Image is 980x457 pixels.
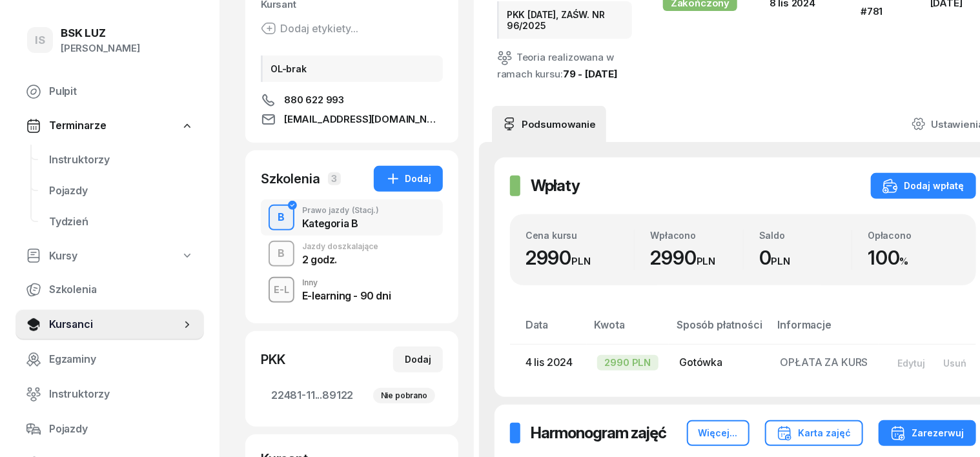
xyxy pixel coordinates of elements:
span: Instruktorzy [49,386,194,403]
button: Dodaj [393,347,443,372]
div: Usuń [944,358,967,369]
div: Gotówka [679,354,759,371]
div: Opłacono [868,230,960,241]
span: Egzaminy [49,351,194,368]
small: PLN [697,255,716,267]
button: Karta zajęć [765,420,863,446]
a: Kursy [15,241,204,271]
div: Karta zajęć [777,425,852,441]
span: Tydzień [49,214,194,230]
span: (Stacj.) [352,207,379,214]
small: PLN [571,255,591,267]
span: Instruktorzy [49,152,194,168]
th: Kwota [587,316,669,344]
div: E-L [269,281,294,298]
small: % [900,255,909,267]
div: PKK [DATE], ZAŚW. NR 96/2025 [497,1,632,39]
button: Dodaj etykiety... [261,21,358,36]
div: B [273,207,291,228]
button: Więcej... [687,420,750,446]
a: Terminarze [15,111,204,141]
button: Edytuj [889,352,935,374]
div: BSK LUZ [61,28,140,39]
div: Wpłacono [650,230,742,241]
div: 100 [868,246,960,270]
div: Jazdy doszkalające [302,243,378,250]
a: Pulpit [15,76,204,107]
div: PKK [261,350,285,369]
a: 79 - [DATE] [563,68,618,80]
button: BJazdy doszkalające2 godz. [261,236,443,272]
button: B [269,241,294,267]
span: Pulpit [49,83,194,100]
div: Dodaj [405,352,431,367]
a: Szkolenia [15,274,204,305]
div: Teoria realizowana w ramach kursu: [497,49,632,83]
div: E-learning - 90 dni [302,290,391,301]
button: BPrawo jazdy(Stacj.)Kategoria B [261,199,443,236]
span: 4 lis 2024 [526,356,573,369]
div: Zarezerwuj [890,425,965,441]
small: PLN [771,255,791,267]
span: Kursanci [49,316,181,333]
span: Terminarze [49,117,106,134]
span: Szkolenia [49,281,194,298]
a: Instruktorzy [15,379,204,410]
a: Pojazdy [39,176,204,207]
div: Saldo [759,230,852,241]
th: Data [510,316,587,344]
button: E-L [269,277,294,303]
button: Usuń [935,352,976,374]
h2: Harmonogram zajęć [531,423,666,443]
span: Pojazdy [49,183,194,199]
div: 2990 [650,246,742,270]
div: Cena kursu [526,230,634,241]
a: Pojazdy [15,414,204,445]
th: Informacje [770,316,879,344]
button: Dodaj wpłatę [871,173,976,199]
div: Nie pobrano [373,388,435,403]
div: B [273,243,291,265]
span: 3 [328,172,341,185]
a: 880 622 993 [261,92,443,108]
div: 0 [759,246,852,270]
button: E-LInnyE-learning - 90 dni [261,272,443,308]
div: [PERSON_NAME] [61,40,140,57]
div: OL-brak [261,56,443,82]
a: Egzaminy [15,344,204,375]
span: Pojazdy [49,421,194,438]
div: Dodaj [385,171,431,187]
span: [EMAIL_ADDRESS][DOMAIN_NAME] [284,112,443,127]
div: 2 godz. [302,254,378,265]
div: Kategoria B [302,218,379,228]
span: 880 622 993 [284,92,344,108]
div: Więcej... [699,425,738,441]
a: 22481-11...89122Nie pobrano [261,380,443,411]
div: Szkolenia [261,170,320,188]
a: [EMAIL_ADDRESS][DOMAIN_NAME] [261,112,443,127]
h2: Wpłaty [531,176,580,196]
a: Instruktorzy [39,145,204,176]
button: B [269,205,294,230]
div: Prawo jazdy [302,207,379,214]
span: OPŁATA ZA KURS [781,356,868,369]
span: IS [35,35,45,46]
button: Dodaj [374,166,443,192]
th: Sposób płatności [669,316,770,344]
div: Edytuj [898,358,926,369]
div: Dodaj wpłatę [883,178,965,194]
button: Zarezerwuj [879,420,976,446]
a: Podsumowanie [492,106,606,142]
div: 2990 PLN [597,355,659,371]
span: Kursy [49,248,77,265]
a: Tydzień [39,207,204,238]
span: 22481-11...89122 [271,387,433,404]
a: Kursanci [15,309,204,340]
div: Inny [302,279,391,287]
div: 2990 [526,246,634,270]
